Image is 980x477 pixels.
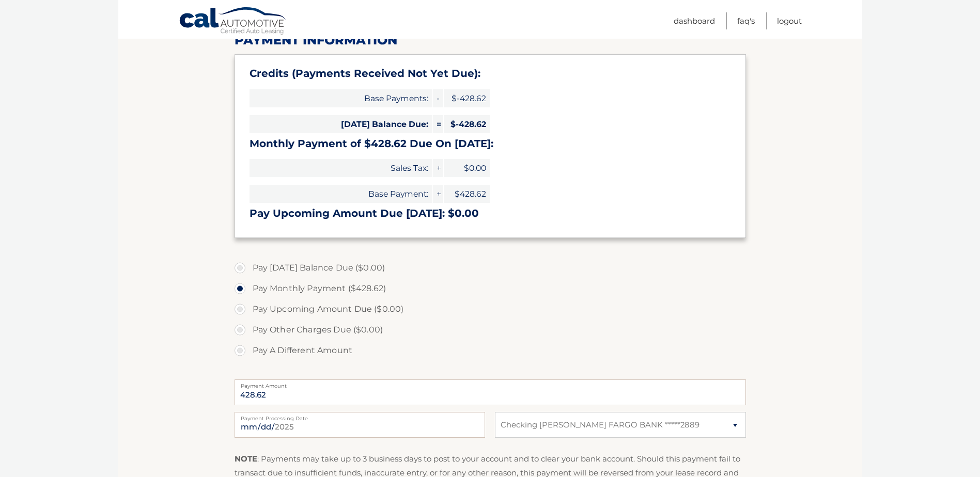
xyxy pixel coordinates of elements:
[250,207,731,220] h3: Pay Upcoming Amount Due [DATE]: $0.00
[250,67,731,80] h3: Credits (Payments Received Not Yet Due):
[235,379,746,388] label: Payment Amount
[235,320,746,340] label: Pay Other Charges Due ($0.00)
[235,379,746,405] input: Payment Amount
[444,115,490,133] span: $-428.62
[235,412,485,420] label: Payment Processing Date
[433,115,443,133] span: =
[250,115,432,133] span: [DATE] Balance Due:
[444,159,490,177] span: $0.00
[777,12,802,29] a: Logout
[250,185,432,203] span: Base Payment:
[444,185,490,203] span: $428.62
[250,159,432,177] span: Sales Tax:
[433,89,443,107] span: -
[235,278,746,299] label: Pay Monthly Payment ($428.62)
[235,33,746,48] h2: Payment Information
[235,412,485,438] input: Payment Date
[179,7,287,37] a: Cal Automotive
[444,89,490,107] span: $-428.62
[235,258,746,278] label: Pay [DATE] Balance Due ($0.00)
[250,89,432,107] span: Base Payments:
[235,454,257,464] strong: NOTE
[235,340,746,361] label: Pay A Different Amount
[433,185,443,203] span: +
[433,159,443,177] span: +
[235,299,746,320] label: Pay Upcoming Amount Due ($0.00)
[737,12,755,29] a: FAQ's
[250,137,731,150] h3: Monthly Payment of $428.62 Due On [DATE]:
[674,12,715,29] a: Dashboard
